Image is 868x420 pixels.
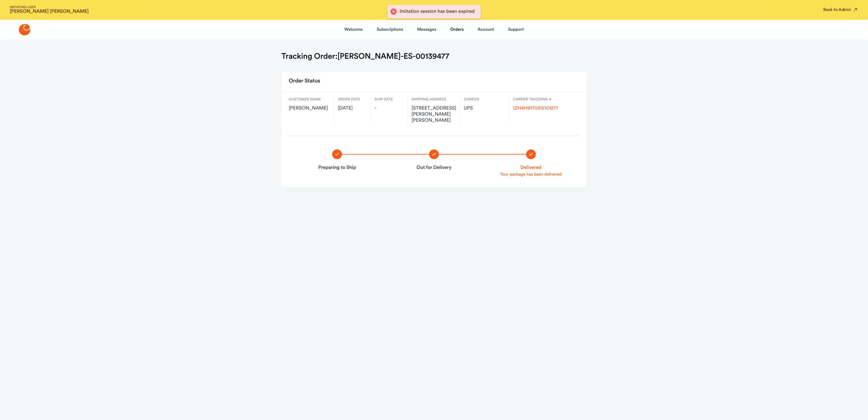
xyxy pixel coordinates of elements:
span: Order date [338,97,367,102]
h1: Tracking Order: [PERSON_NAME]-ES-00139477 [281,51,449,61]
a: Support [508,22,524,37]
a: 1ZH4H9170312101277 [513,106,558,111]
span: [DATE] [338,105,367,111]
strong: Preparing to Ship [296,164,378,171]
span: [PERSON_NAME] [289,105,330,111]
a: Subscriptions [377,22,403,37]
span: - [375,105,404,111]
a: Orders [450,22,463,37]
span: IMITATING USER [10,6,89,9]
strong: Out for Delivery [393,164,475,171]
span: [STREET_ADDRESS][PERSON_NAME][PERSON_NAME] [412,105,456,124]
span: Ship date [375,97,404,102]
span: Carrier Tracking # [513,97,576,102]
div: Imitation session has been expired [400,9,475,15]
h2: Order Status [289,76,320,87]
a: Messages [417,22,436,37]
span: Carrier [464,97,505,102]
strong: [PERSON_NAME] [PERSON_NAME] [10,9,89,14]
span: UPS [464,105,505,111]
a: Account [477,22,494,37]
span: Shipping address [412,97,456,102]
strong: Delivered [490,164,572,171]
button: Back to Admin [823,7,858,13]
a: Welcome [344,22,363,37]
p: Your package has been delivered [490,171,572,177]
span: Customer name [289,97,330,102]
